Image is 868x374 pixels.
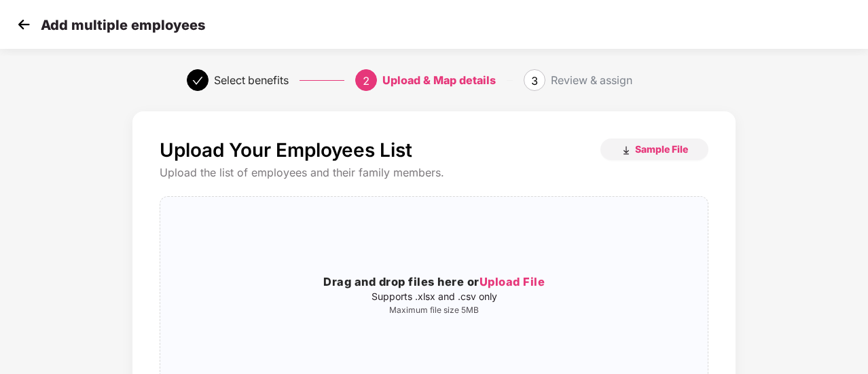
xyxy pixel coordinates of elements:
[192,75,203,86] span: check
[160,305,708,316] p: Maximum file size 5MB
[621,145,632,156] img: download_icon
[480,275,545,288] span: Upload File
[41,17,205,33] p: Add multiple employees
[635,143,688,155] span: Sample File
[160,166,708,180] div: Upload the list of employees and their family members.
[382,69,496,91] div: Upload & Map details
[363,74,369,88] span: 2
[600,138,708,160] button: Sample File
[160,291,708,302] p: Supports .xlsx and .csv only
[160,274,708,291] h3: Drag and drop files here or
[551,69,632,91] div: Review & assign
[531,74,538,88] span: 3
[214,69,289,91] div: Select benefits
[14,14,34,35] img: svg+xml;base64,PHN2ZyB4bWxucz0iaHR0cDovL3d3dy53My5vcmcvMjAwMC9zdmciIHdpZHRoPSIzMCIgaGVpZ2h0PSIzMC...
[160,138,412,162] p: Upload Your Employees List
